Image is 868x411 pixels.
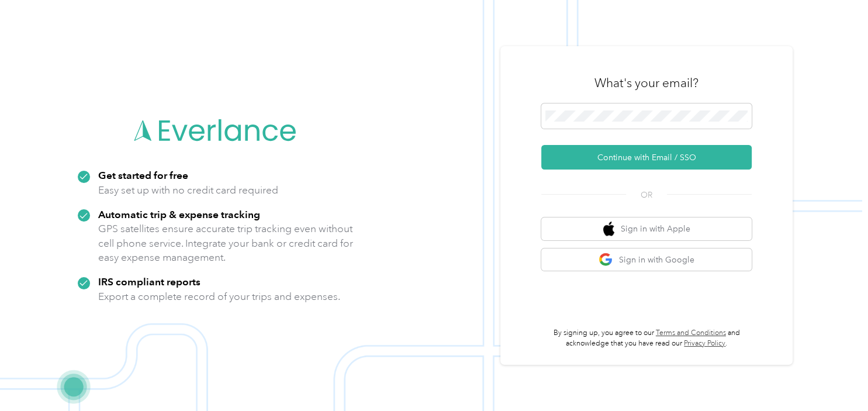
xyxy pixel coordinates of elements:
a: Terms and Conditions [656,329,726,337]
p: GPS satellites ensure accurate trip tracking even without cell phone service. Integrate your bank... [98,222,354,265]
h3: What's your email? [594,75,698,91]
span: OR [626,189,667,201]
a: Privacy Policy [684,339,725,348]
strong: Get started for free [98,169,188,181]
img: apple logo [603,222,615,236]
button: apple logoSign in with Apple [541,217,752,240]
img: google logo [599,253,613,267]
button: google logoSign in with Google [541,248,752,271]
iframe: Everlance-gr Chat Button Frame [803,346,868,411]
p: Export a complete record of your trips and expenses. [98,289,340,304]
p: Easy set up with no credit card required [98,183,278,198]
strong: IRS compliant reports [98,275,200,288]
button: Continue with Email / SSO [541,145,752,170]
strong: Automatic trip & expense tracking [98,208,260,220]
p: By signing up, you agree to our and acknowledge that you have read our . [541,328,752,348]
